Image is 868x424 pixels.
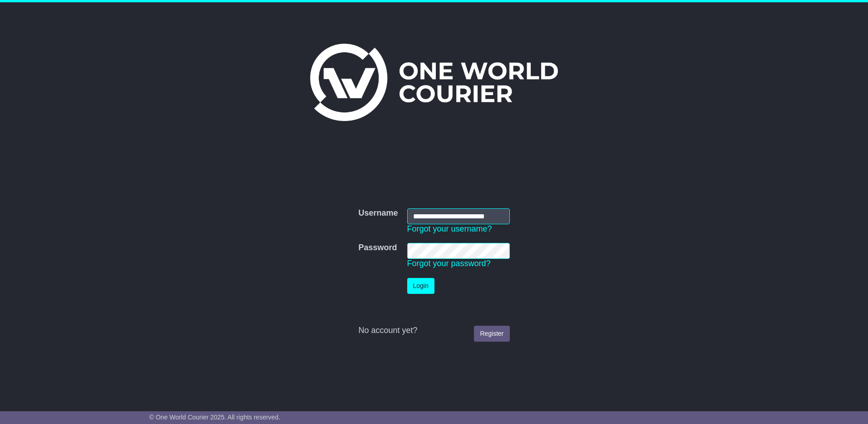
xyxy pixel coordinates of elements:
a: Register [474,326,509,342]
a: Forgot your password? [407,259,491,268]
img: One World [310,44,558,121]
label: Username [358,208,398,218]
label: Password [358,243,397,253]
span: © One World Courier 2025. All rights reserved. [149,414,281,421]
button: Login [407,278,434,294]
div: No account yet? [358,326,509,336]
a: Forgot your username? [407,224,492,233]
